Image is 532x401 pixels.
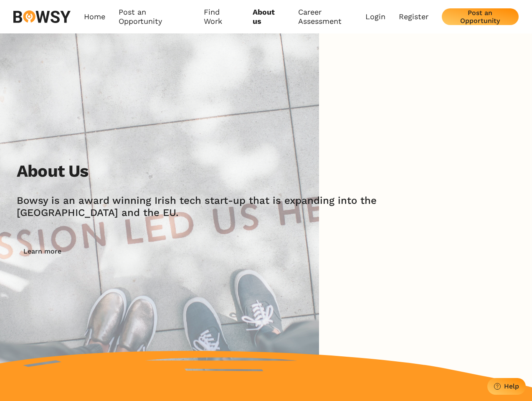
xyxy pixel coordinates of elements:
div: Learn more [23,247,61,255]
img: svg%3e [13,10,71,23]
a: Register [399,12,428,21]
div: Help [504,382,519,390]
button: Post an Opportunity [442,8,519,25]
div: Post an Opportunity [448,9,512,25]
button: Help [487,378,526,395]
button: Learn more [17,243,68,260]
h2: Bowsy is an award winning Irish tech start-up that is expanding into the [GEOGRAPHIC_DATA] and th... [17,195,403,219]
a: Login [365,12,385,21]
a: Career Assessment [298,8,365,26]
h2: About Us [17,161,89,181]
a: Home [84,8,105,26]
